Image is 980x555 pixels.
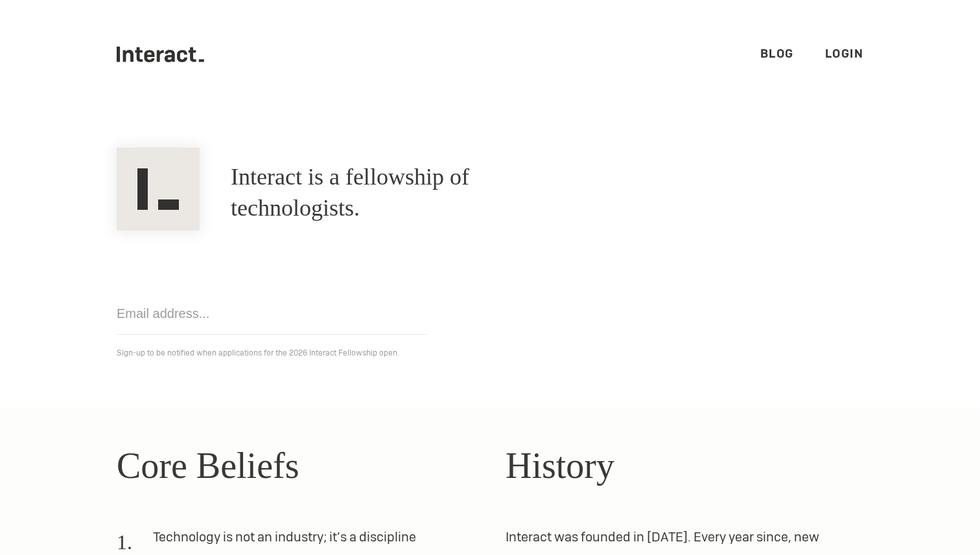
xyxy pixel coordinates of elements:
[117,345,863,361] p: Sign-up to be notified when applications for the 2026 Interact Fellowship open.
[506,438,863,493] h2: History
[825,46,864,61] a: Login
[117,293,428,335] input: Email address...
[231,162,581,224] h1: Interact is a fellowship of technologists.
[760,46,794,61] a: Blog
[117,148,200,231] img: Interact Logo
[117,438,474,493] h2: Core Beliefs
